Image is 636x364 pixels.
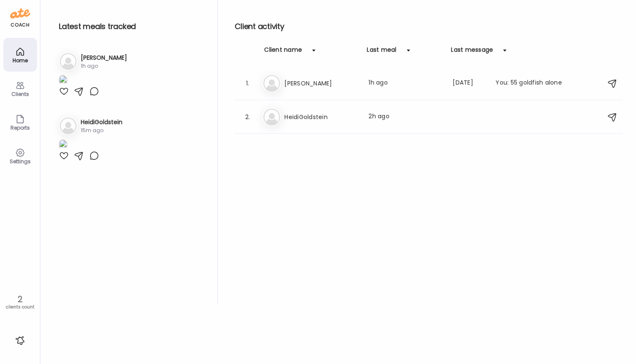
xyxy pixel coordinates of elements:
img: bg-avatar-default.svg [60,117,77,134]
div: 2 [3,294,37,304]
div: Last message [451,45,493,59]
div: 2. [242,112,252,122]
div: clients count [3,304,37,310]
h2: Latest meals tracked [59,20,204,33]
div: You: 55 goldfish alone [496,78,570,88]
img: images%2FAacEB43IvkgoQqoVaI20KOtIgwf1%2FOpQLIzoe3dovVcJr4lne%2FJPk4XWfITIoVPnkcefsn_1080 [59,139,67,151]
div: [DATE] [453,78,485,88]
h3: HeidiGoldstein [284,112,358,122]
h3: [PERSON_NAME] [81,53,127,62]
div: Client name [264,45,302,59]
img: bg-avatar-default.svg [263,75,280,92]
img: ate [10,7,30,20]
img: bg-avatar-default.svg [60,53,77,70]
div: 2h ago [368,112,443,122]
div: 1h ago [81,62,127,70]
h3: HeidiGoldstein [81,118,122,127]
h3: [PERSON_NAME] [284,78,358,88]
img: images%2FHCEMhrDKRhRFZjDdLUcn8rN5PVN2%2F02nYIcIquzORCZwrvwOQ%2FxfYlc7ZbNgnL6SlLX6dV_1080 [59,75,67,86]
div: Settings [5,159,35,164]
div: Home [5,58,35,63]
div: Last meal [367,45,396,59]
div: 1. [242,78,252,88]
h2: Client activity [235,20,623,33]
div: Clients [5,91,35,97]
div: 1h ago [368,78,443,88]
div: coach [11,21,29,29]
div: 15m ago [81,127,122,134]
div: Reports [5,125,35,130]
img: bg-avatar-default.svg [263,109,280,125]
